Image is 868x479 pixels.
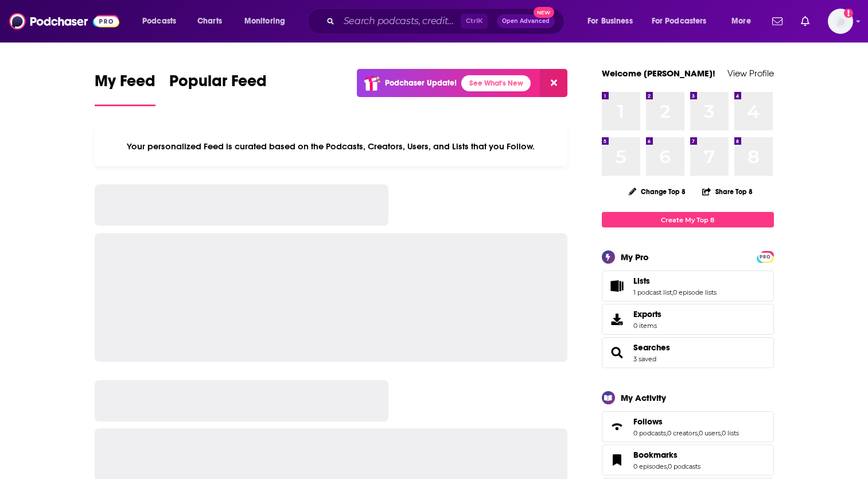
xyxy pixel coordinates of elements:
[644,12,723,30] button: open menu
[796,11,814,31] a: Show notifications dropdown
[702,180,753,203] button: Share Top 8
[668,462,700,470] a: 0 podcasts
[828,9,853,34] img: User Profile
[385,78,457,88] p: Podchaser Update!
[727,68,774,79] a: View Profile
[722,429,739,437] a: 0 lists
[606,452,629,468] a: Bookmarks
[142,13,176,29] span: Podcasts
[633,450,700,460] a: Bookmarks
[731,13,751,29] span: More
[828,9,853,34] button: Show profile menu
[497,14,555,28] button: Open AdvancedNew
[633,462,667,470] a: 0 episodes
[633,288,672,296] a: 1 podcast list
[236,12,300,30] button: open menu
[579,12,647,30] button: open menu
[602,212,774,227] a: Create My Top 8
[534,7,554,18] span: New
[721,429,722,437] span: ,
[606,278,629,294] a: Lists
[723,12,765,30] button: open menu
[502,18,550,24] span: Open Advanced
[169,71,267,98] span: Popular Feed
[633,309,661,319] span: Exports
[633,342,670,353] a: Searches
[844,9,853,18] svg: Add a profile image
[602,304,774,335] a: Exports
[633,355,656,363] a: 3 saved
[633,276,650,286] span: Lists
[602,271,774,302] span: Lists
[633,416,739,427] a: Follows
[768,11,787,31] a: Show notifications dropdown
[606,345,629,361] a: Searches
[606,311,629,327] span: Exports
[621,252,649,262] div: My Pro
[667,462,668,470] span: ,
[633,416,663,427] span: Follows
[95,71,155,98] span: My Feed
[602,68,715,79] a: Welcome [PERSON_NAME]!
[758,252,772,261] a: PRO
[633,429,666,437] a: 0 podcasts
[95,71,155,106] a: My Feed
[169,71,267,106] a: Popular Feed
[602,411,774,442] span: Follows
[244,13,285,29] span: Monitoring
[602,337,774,368] span: Searches
[672,288,673,296] span: ,
[461,75,531,91] a: See What's New
[197,13,222,29] span: Charts
[633,276,717,286] a: Lists
[587,13,633,29] span: For Business
[95,127,568,166] div: Your personalized Feed is curated based on the Podcasts, Creators, Users, and Lists that you Follow.
[699,429,721,437] a: 0 users
[621,392,666,403] div: My Activity
[652,13,707,29] span: For Podcasters
[9,10,119,32] img: Podchaser - Follow, Share and Rate Podcasts
[633,450,678,460] span: Bookmarks
[606,419,629,435] a: Follows
[602,445,774,476] span: Bookmarks
[190,12,229,30] a: Charts
[698,429,699,437] span: ,
[667,429,698,437] a: 0 creators
[339,12,461,30] input: Search podcasts, credits, & more...
[318,8,575,34] div: Search podcasts, credits, & more...
[622,184,693,199] button: Change Top 8
[666,429,667,437] span: ,
[828,9,853,34] span: Logged in as JohnJMudgett
[673,288,717,296] a: 0 episode lists
[758,253,772,261] span: PRO
[633,322,661,330] span: 0 items
[134,12,191,30] button: open menu
[461,14,488,29] span: Ctrl K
